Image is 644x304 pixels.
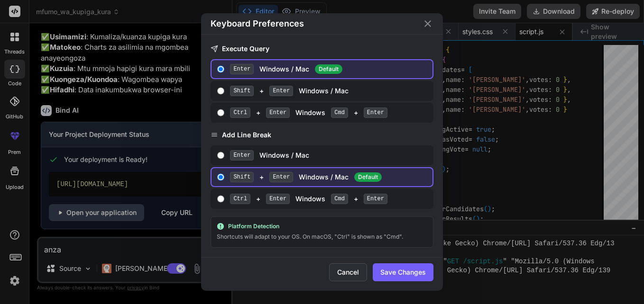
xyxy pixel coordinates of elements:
span: Enter [266,107,290,118]
h2: Keyboard Preferences [211,17,304,30]
span: Enter [269,86,293,96]
span: Enter [230,150,254,161]
h3: Add Line Break [211,130,433,140]
span: Default [315,64,342,74]
span: Default [354,172,382,182]
span: Enter [230,64,254,74]
span: Enter [364,107,387,118]
input: Shift+EnterWindows / Mac [217,87,224,95]
div: + Windows + [230,107,428,118]
span: Shift [230,172,254,182]
span: Ctrl [230,107,250,118]
span: Enter [364,194,387,204]
input: Ctrl+Enter Windows Cmd+Enter [217,109,224,116]
span: Enter [269,172,293,182]
span: Enter [266,194,290,204]
div: Windows / Mac [230,64,428,74]
div: + Windows / Mac [230,172,428,182]
div: + Windows / Mac [230,86,428,96]
input: Shift+EnterWindows / MacDefault [217,173,224,181]
div: + Windows + [230,194,428,204]
div: Shortcuts will adapt to your OS. On macOS, "Ctrl" is shown as "Cmd". [217,232,427,241]
button: Save Changes [373,263,433,281]
input: Ctrl+Enter Windows Cmd+Enter [217,195,224,203]
h3: Execute Query [211,44,433,54]
span: Shift [230,86,254,96]
button: Cancel [329,263,367,281]
span: Cmd [331,194,348,204]
span: Cmd [331,107,348,118]
input: EnterWindows / Mac [217,152,224,159]
div: Platform Detection [217,223,427,230]
input: EnterWindows / Mac Default [217,65,224,73]
div: Windows / Mac [230,150,428,161]
button: Close [422,18,433,29]
span: Ctrl [230,194,250,204]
